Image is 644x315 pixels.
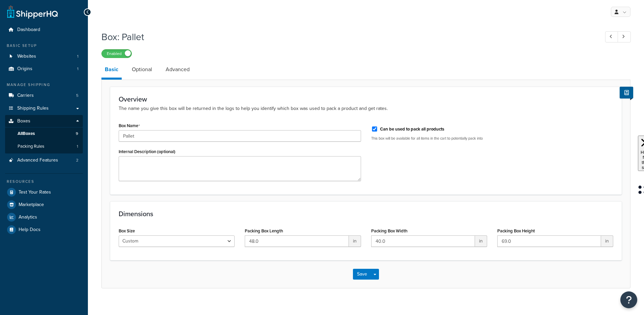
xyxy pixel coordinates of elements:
a: Advanced Features2 [5,154,83,167]
label: Box Name [119,123,140,128]
span: 2 [76,157,78,163]
span: in [601,235,613,247]
a: Help Docs [5,224,83,236]
div: Resources [5,179,83,184]
a: Dashboard [5,24,83,36]
span: Shipping Rules [17,106,49,111]
a: Origins1 [5,63,83,75]
span: in [349,235,361,247]
h1: Box: Pallet [101,30,593,44]
li: Carriers [5,89,83,102]
div: Basic Setup [5,43,83,49]
a: Next Record [618,31,631,42]
a: AllBoxes9 [5,127,83,140]
label: Can be used to pack all products [380,126,444,132]
label: Packing Box Length [245,228,283,233]
button: Save [353,269,371,280]
a: Test Your Rates [5,186,83,198]
button: Show Help Docs [620,87,633,98]
span: 1 [77,144,78,149]
a: Carriers5 [5,89,83,102]
span: 1 [77,54,78,59]
span: in [475,235,487,247]
button: Open Resource Center [620,291,637,308]
a: Shipping Rules [5,102,83,115]
li: Packing Rules [5,140,83,153]
a: Marketplace [5,199,83,211]
span: Websites [17,54,36,59]
label: Box Size [119,228,135,233]
li: Boxes [5,115,83,153]
a: Boxes [5,115,83,127]
span: Marketplace [19,202,44,208]
div: Manage Shipping [5,82,83,88]
li: Origins [5,63,83,75]
h3: Dimensions [119,210,613,218]
span: Test Your Rates [19,190,51,195]
label: Internal Description (optional) [119,149,175,154]
span: All Boxes [18,131,35,137]
p: This box will be available for all items in the cart to potentially pack into [371,136,614,141]
h3: Overview [119,95,613,103]
a: Basic [101,61,122,80]
label: Packing Box Height [497,228,535,233]
span: 1 [77,66,78,72]
span: Packing Rules [18,144,44,149]
li: Websites [5,50,83,63]
span: 9 [76,131,78,137]
p: The name you give this box will be returned in the logs to help you identify which box was used t... [119,105,613,112]
li: Advanced Features [5,154,83,167]
a: Optional [128,61,156,78]
a: Advanced [162,61,193,78]
a: Previous Record [605,31,618,42]
a: Analytics [5,211,83,223]
label: Packing Box Width [371,228,407,233]
span: Origins [17,66,32,72]
span: Analytics [19,214,37,220]
span: Carriers [17,93,34,98]
span: Help Docs [19,227,41,233]
label: Enabled [102,50,132,58]
a: Websites1 [5,50,83,63]
span: Boxes [17,118,30,124]
span: Dashboard [17,27,40,33]
span: 5 [76,93,78,98]
a: Packing Rules1 [5,140,83,153]
span: Advanced Features [17,157,58,163]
